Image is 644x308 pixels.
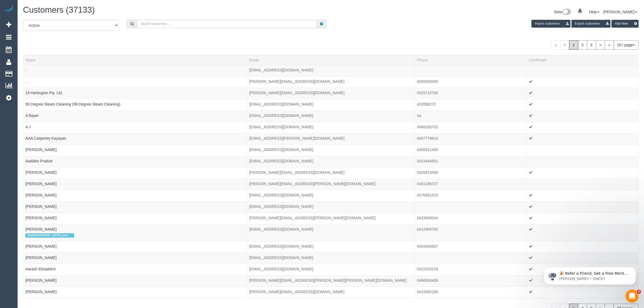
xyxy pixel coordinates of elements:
div: Tags [25,198,245,199]
td: Name [23,99,247,110]
td: Email [247,88,415,99]
td: Confirmed [527,201,639,213]
td: Phone [415,224,527,241]
div: Tags [25,175,245,176]
a: 2 [578,40,587,50]
td: Email [247,179,415,190]
th: Confirmed [527,55,639,65]
td: Email [247,241,415,253]
div: Tags [25,272,245,273]
td: Phone [415,76,527,88]
td: Name [23,167,247,179]
span: [DEMOGRAPHIC_DATA] preferred [25,233,74,238]
a: [PERSON_NAME] [25,204,57,209]
th: Email [247,55,415,65]
td: Email [247,224,415,241]
a: Aadidev Pradutt [25,159,52,163]
a: A J [25,125,31,129]
div: Tags [25,164,245,165]
div: Tags [25,84,245,86]
td: Name [23,287,247,298]
td: Phone [415,156,527,167]
a: [PERSON_NAME] [25,255,57,260]
div: Tags [25,260,245,262]
td: Phone [415,179,527,190]
td: Confirmed [527,213,639,224]
td: Email [247,253,415,264]
td: Confirmed [527,179,639,190]
div: Tags [25,118,245,120]
a: . . [25,79,29,84]
td: Confirmed [527,241,639,253]
td: Name [23,213,247,224]
div: Tags [25,232,245,239]
iframe: Intercom live chat [626,290,639,303]
td: Name [23,88,247,99]
a: [PERSON_NAME] [603,10,637,14]
a: - [25,68,27,72]
a: Automaid Logo [3,5,14,13]
td: Phone [415,99,527,110]
td: Phone [415,88,527,99]
span: Customers (37133) [23,5,95,15]
td: Phone [415,110,527,122]
td: Phone [415,287,527,298]
a: Help [589,10,600,14]
td: Name [23,145,247,156]
div: Tags [25,152,245,154]
td: Email [247,133,415,145]
nav: Pagination navigation [551,40,639,50]
a: A Bayer [25,113,39,118]
td: Phone [415,133,527,145]
td: Confirmed [527,122,639,133]
td: Phone [415,241,527,253]
a: 19 Hartington Pty. Ltd. [25,91,63,95]
div: Tags [25,283,245,284]
td: Confirmed [527,99,639,110]
td: Confirmed [527,224,639,241]
td: Name [23,133,247,145]
th: Name [23,55,247,65]
a: AAA Carpentry Kayayan [25,136,66,140]
td: Phone [415,167,527,179]
div: Tags [25,186,245,188]
a: > [596,40,605,50]
a: » [605,40,614,50]
a: Beta [554,10,571,14]
td: Phone [415,253,527,264]
input: Search customers ... [137,20,317,28]
a: [PERSON_NAME] [25,227,57,231]
div: Tags [25,130,245,131]
td: Name [23,241,247,253]
td: Name [23,224,247,241]
td: Confirmed [527,133,639,145]
td: Confirmed [527,253,639,264]
a: [PERSON_NAME] [25,170,57,175]
td: Phone [415,190,527,201]
td: Confirmed [527,110,639,122]
td: Phone [415,275,527,287]
span: < [560,40,569,50]
button: Add New [612,20,639,28]
a: [PERSON_NAME] [25,148,57,152]
span: 1 [569,40,578,50]
a: [PERSON_NAME] [25,193,57,197]
a: 3 [587,40,596,50]
td: Confirmed [527,145,639,156]
td: Phone [415,213,527,224]
div: Tags [25,107,245,108]
a: Aarash Ebraahimi [25,267,55,271]
td: Confirmed [527,156,639,167]
td: Email [247,264,415,275]
td: Email [247,99,415,110]
div: Tags [25,221,245,222]
td: Email [247,110,415,122]
div: Tags [25,73,245,74]
td: Email [247,122,415,133]
td: Phone [415,122,527,133]
td: Confirmed [527,88,639,99]
iframe: Intercom notifications message [536,255,644,293]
